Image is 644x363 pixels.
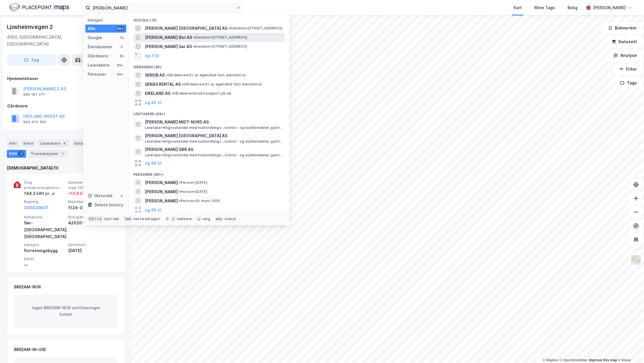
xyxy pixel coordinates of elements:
button: 300039871 [24,204,49,211]
button: Tag [7,54,56,66]
div: Personer (99+) [129,168,289,178]
div: 0 [119,45,124,49]
button: Tags [615,77,642,89]
div: 99+ [116,72,124,77]
button: og 96 til [145,206,162,213]
a: OpenStreetMap [560,358,587,362]
div: Delete history [94,202,123,208]
div: 144.2 [24,190,55,197]
img: logo.f888ab2527a4732fd821a326f86c7f29.svg [9,3,69,13]
div: 4 [62,141,67,146]
span: • [179,180,181,185]
div: 1124-31-223-0-0 [68,204,110,211]
div: Google [88,34,102,41]
span: • [179,199,181,203]
button: Analyse [608,50,642,61]
span: • [182,82,184,86]
div: kWt pr. ㎡ [36,190,55,197]
div: [DEMOGRAPHIC_DATA] (1) [7,165,125,171]
span: Enhet [24,256,66,261]
span: Energiattest [68,215,110,220]
span: Person • [DATE] [179,180,207,185]
button: Bokmerker [603,22,642,34]
span: Eiendom • [STREET_ADDRESS] [193,35,247,40]
div: tab [124,216,132,222]
div: neste kategori [133,217,160,221]
div: Kategori [88,18,126,22]
div: 7 [60,151,65,157]
input: Søk på adresse, matrikkel, gårdeiere, leietakere eller personer [90,3,236,12]
div: 996 187 071 [23,92,45,97]
div: ESG [7,150,26,158]
span: • [229,26,230,30]
div: Historikk [88,192,113,199]
div: velg [202,217,210,221]
span: • [166,73,168,77]
span: Leietaker • Engroshandel med husholdnings-, kontor- og butikkmøbler, gulvtepper og belysningsutstyr [145,153,283,157]
div: A2020-1192161 [68,220,110,226]
div: BREEAM-NOR [14,284,41,290]
span: SENAS RENTAL AS [145,81,181,88]
div: Sør-[GEOGRAPHIC_DATA], [GEOGRAPHIC_DATA] [24,220,66,240]
span: Sertifisert [68,242,110,247]
div: esc [215,216,224,222]
span: [PERSON_NAME] [GEOGRAPHIC_DATA] AS [145,25,227,32]
div: Gårdeiere [88,53,108,59]
div: Ljosheimvegen 2 [7,22,54,31]
div: Forretningsbygg [24,247,66,254]
div: Personer [88,71,106,78]
button: og 7 til [145,52,159,59]
div: Eiere [21,139,36,147]
div: Hjemmelshaver [7,75,125,82]
span: Leietaker • Engroshandel med husholdnings-, kontor- og butikkmøbler, gulvtepper og belysningsutstyr [145,139,283,144]
span: [PERSON_NAME] [145,179,178,186]
button: Datasett [607,36,642,47]
div: 99+ [116,26,124,31]
div: avbryt [224,217,236,221]
div: Google (10) [129,13,289,24]
div: 85 [119,54,124,58]
button: og 82 til [145,99,162,106]
div: 1 [18,151,24,157]
div: 99+ [116,63,124,67]
span: • [193,35,195,39]
span: Eiendom • [STREET_ADDRESS] [193,44,247,49]
span: • [172,91,173,95]
div: Datasett [72,139,100,147]
div: — [24,262,66,268]
span: EIKELAND AS [145,90,170,97]
div: 0 [119,194,124,198]
span: • [193,44,195,49]
a: Mapbox [543,358,558,362]
div: Alle [88,25,95,32]
div: Leietakere [88,62,110,69]
span: [PERSON_NAME] Sør AS [145,43,192,50]
div: [PERSON_NAME] [593,4,626,11]
span: [PERSON_NAME] [GEOGRAPHIC_DATA] AS [145,132,282,139]
span: Person • [DATE] [179,190,207,194]
button: Filter [614,63,642,75]
div: 4050, [GEOGRAPHIC_DATA], [GEOGRAPHIC_DATA] [7,34,101,47]
span: Eiendom • [STREET_ADDRESS] [229,26,282,31]
div: markere [177,217,192,221]
div: Mine Tags [534,4,555,11]
div: Ingen BREEAM-NOR sertifiseringer funnet [14,295,118,328]
span: Bygning [24,199,66,204]
span: Klimasone [24,215,66,220]
div: Transaksjoner [28,150,68,158]
div: Kontrollprogram for chat [615,336,644,363]
span: [PERSON_NAME] SØR AS [145,146,282,153]
div: Bolig [568,4,578,11]
div: Gårdeiere (85) [129,60,289,71]
div: Info [7,139,19,147]
span: [PERSON_NAME] [145,188,178,195]
span: Person • 20. mars 2000 [179,199,220,203]
img: Z [631,255,641,266]
iframe: Chat Widget [615,336,644,363]
span: Sammenlignet med topp 15% [68,180,110,190]
div: [DATE] [68,247,110,254]
span: Årlig primærenergibehov [24,180,66,190]
div: Eiendommer [88,43,113,50]
div: 10 [119,35,124,40]
span: Gårdeiere • Utl. av egen/leid fast eiendom el. [182,82,263,87]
